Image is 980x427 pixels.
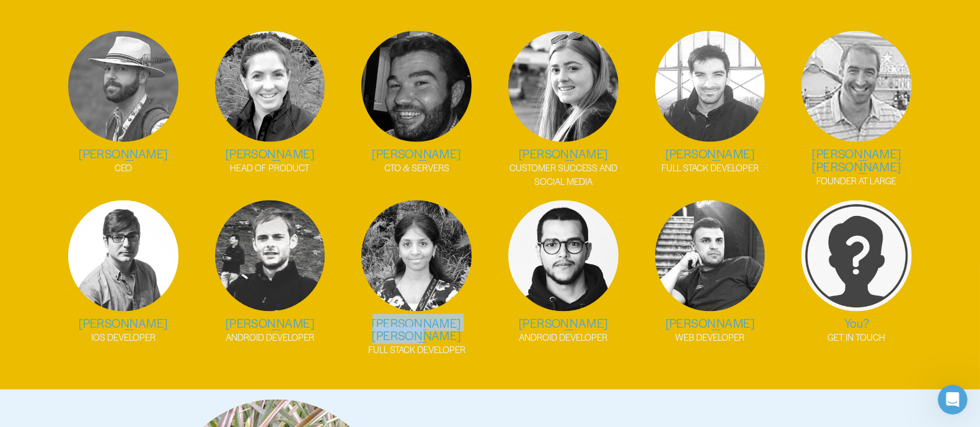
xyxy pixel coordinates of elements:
[203,147,337,160] h2: [PERSON_NAME]
[497,161,631,188] p: CUSTOMER SUCCESS AND SOCIAL MEDIA
[790,147,924,173] h2: [PERSON_NAME] [PERSON_NAME]
[350,344,484,357] p: FULL STACK DEVELOPER
[203,317,337,330] h2: [PERSON_NAME]
[790,317,924,330] h2: You?
[56,317,191,330] h2: [PERSON_NAME]
[643,147,777,160] h2: [PERSON_NAME]
[643,331,777,344] p: WEB DEVELOPER
[643,317,777,330] h2: [PERSON_NAME]
[790,331,924,344] p: GET IN TOUCH
[350,147,484,160] h2: [PERSON_NAME]
[350,161,484,174] p: CTO & SERVERS
[56,161,191,174] p: CEO
[497,147,631,160] h2: [PERSON_NAME]
[790,174,924,187] p: FOUNDER AT LARGE
[203,161,337,174] p: HEAD OF PRODUCT
[350,317,484,343] h2: [PERSON_NAME] [PERSON_NAME]
[497,331,631,344] p: ANDROID DEVELOPER
[203,331,337,344] p: ANDROID DEVELOPER
[56,331,191,344] p: IOS DEVELOPER
[643,161,777,174] p: FULL STACK DEVELOPER
[56,147,191,160] h2: [PERSON_NAME]
[497,317,631,330] h2: [PERSON_NAME]
[938,385,968,415] iframe: Intercom live chat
